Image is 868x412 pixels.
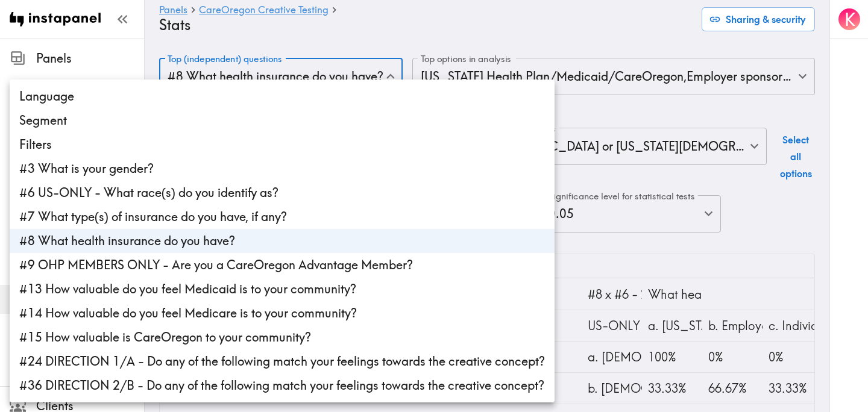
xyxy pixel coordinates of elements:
li: #14 How valuable do you feel Medicare is to your community? [10,301,555,325]
li: #13 How valuable do you feel Medicaid is to your community? [10,277,555,301]
li: #15 How valuable is CareOregon to your community? [10,325,555,349]
li: Filters [10,133,555,157]
li: Language [10,84,555,108]
li: #24 DIRECTION 1/A - Do any of the following match your feelings towards the creative concept? [10,349,555,373]
li: Segment [10,108,555,133]
li: #8 What health insurance do you have? [10,229,555,253]
li: #36 DIRECTION 2/B - Do any of the following match your feelings towards the creative concept? [10,373,555,398]
li: #9 OHP MEMBERS ONLY - Are you a CareOregon Advantage Member? [10,253,555,277]
li: #6 US-ONLY - What race(s) do you identify as? [10,181,555,205]
li: #7 What type(s) of insurance do you have, if any? [10,205,555,229]
li: #3 What is your gender? [10,157,555,181]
